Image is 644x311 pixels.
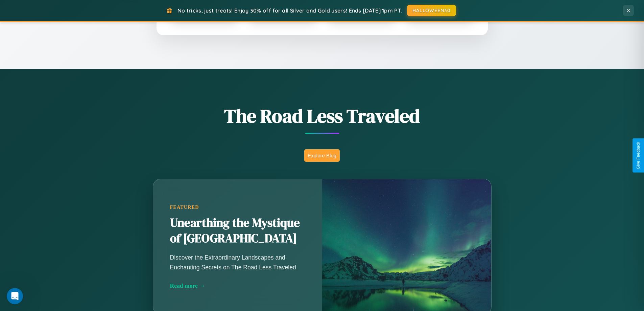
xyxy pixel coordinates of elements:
p: Discover the Extraordinary Landscapes and Enchanting Secrets on The Road Less Traveled. [170,253,305,272]
h1: The Road Less Traveled [119,103,525,129]
iframe: Intercom live chat [7,288,23,304]
div: Give Feedback [636,142,641,169]
button: HALLOWEEN30 [407,5,456,16]
div: Featured [170,204,305,210]
div: Read more → [170,282,305,289]
h2: Unearthing the Mystique of [GEOGRAPHIC_DATA] [170,215,305,246]
button: Explore Blog [304,149,340,162]
span: No tricks, just treats! Enjoy 30% off for all Silver and Gold users! Ends [DATE] 1pm PT. [177,7,402,14]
